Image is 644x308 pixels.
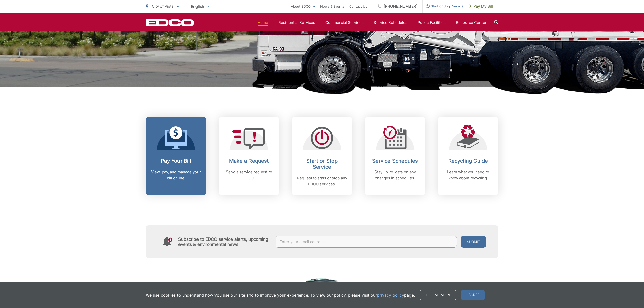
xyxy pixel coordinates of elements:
a: Make a Request Send a service request to EDCO. [219,117,279,195]
span: City of Vista [152,4,173,9]
h2: Recycling Guide [443,158,493,164]
a: Resource Center [456,20,487,26]
p: We use cookies to understand how you use our site and to improve your experience. To view our pol... [146,292,415,298]
span: English [187,2,213,11]
a: privacy policy [377,292,404,298]
a: Tell me more [420,290,456,300]
input: Enter your email address... [276,236,457,248]
p: Send a service request to EDCO. [224,169,274,181]
a: About EDCO [291,3,315,9]
a: Service Schedules Stay up-to-date on any changes in schedules. [365,117,425,195]
a: Residential Services [278,20,315,26]
a: News & Events [320,3,344,9]
a: Service Schedules [374,20,407,26]
a: Commercial Services [325,20,364,26]
a: EDCD logo. Return to the homepage. [146,19,194,26]
a: Pay Your Bill View, pay, and manage your bill online. [146,117,206,195]
p: Stay up-to-date on any changes in schedules. [370,169,420,181]
a: Public Facilities [418,20,446,26]
p: View, pay, and manage your bill online. [151,169,201,181]
a: Recycling Guide Learn what you need to know about recycling. [438,117,498,195]
button: Submit [461,236,486,248]
span: I agree [461,290,485,300]
h2: Pay Your Bill [151,158,201,164]
p: Request to start or stop any EDCO services. [297,175,347,187]
span: Pay My Bill [469,3,493,9]
p: Learn what you need to know about recycling. [443,169,493,181]
h2: Make a Request [224,158,274,164]
h2: Service Schedules [370,158,420,164]
a: Home [258,20,268,26]
h2: Start or Stop Service [297,158,347,170]
a: Contact Us [349,3,367,9]
h4: Subscribe to EDCO service alerts, upcoming events & environmental news: [178,237,271,247]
